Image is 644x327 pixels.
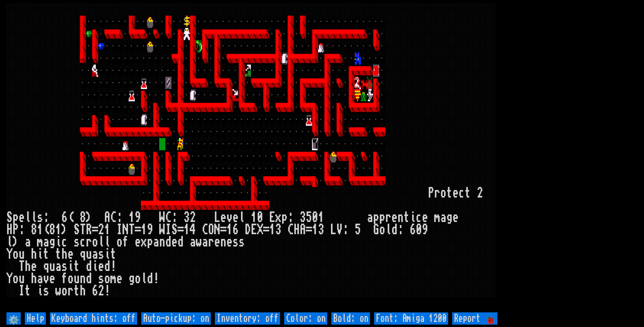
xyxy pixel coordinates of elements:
div: o [379,224,385,236]
div: w [55,285,61,297]
div: t [110,248,116,260]
div: i [92,260,98,273]
div: e [171,236,178,248]
div: t [74,260,80,273]
div: l [25,211,31,224]
div: a [25,236,31,248]
div: e [31,260,37,273]
div: i [37,285,43,297]
div: s [239,236,245,248]
div: s [43,285,49,297]
div: v [43,273,49,285]
div: A [104,211,110,224]
div: = [135,224,141,236]
div: = [178,224,184,236]
div: l [6,236,13,248]
div: o [104,273,110,285]
div: 1 [226,224,233,236]
div: O [208,224,214,236]
div: n [159,236,165,248]
div: d [178,236,184,248]
div: t [43,248,49,260]
div: = [306,224,312,236]
div: d [86,273,92,285]
div: l [104,236,110,248]
div: w [196,236,202,248]
div: H [294,224,300,236]
div: g [129,273,135,285]
div: i [68,260,74,273]
div: e [68,248,74,260]
div: G [373,224,379,236]
div: h [61,248,68,260]
div: ) [86,211,92,224]
div: p [281,211,288,224]
div: l [239,211,245,224]
div: : [116,211,123,224]
div: v [226,211,233,224]
div: 6 [410,224,416,236]
div: d [86,260,92,273]
div: u [19,273,25,285]
div: a [43,236,49,248]
div: 3 [318,224,324,236]
div: I [116,224,123,236]
div: D [245,224,251,236]
div: t [74,285,80,297]
div: : [398,224,404,236]
div: h [31,273,37,285]
div: A [300,224,306,236]
input: Bold: on [331,312,370,325]
div: T [80,224,86,236]
div: r [208,236,214,248]
div: a [92,248,98,260]
div: 3 [184,211,190,224]
div: 1 [141,224,147,236]
div: 9 [135,211,141,224]
div: t [404,211,410,224]
div: h [25,260,31,273]
div: : [288,211,294,224]
div: = [263,224,269,236]
div: 2 [98,224,104,236]
div: W [159,211,165,224]
div: h [80,285,86,297]
div: C [165,211,171,224]
div: C [110,211,116,224]
div: ! [104,285,110,297]
div: d [391,224,398,236]
div: 2 [190,211,196,224]
div: ( [68,211,74,224]
div: n [398,211,404,224]
input: Inventory: off [215,312,280,325]
div: H [6,224,13,236]
div: e [422,211,428,224]
div: e [220,211,226,224]
div: = [92,224,98,236]
div: e [116,273,123,285]
div: o [116,236,123,248]
div: c [416,211,422,224]
div: e [391,211,398,224]
div: u [19,248,25,260]
div: 6 [233,224,239,236]
div: ! [110,260,116,273]
div: 5 [306,211,312,224]
div: r [86,236,92,248]
div: r [434,187,440,199]
div: C [202,224,208,236]
div: W [159,224,165,236]
div: q [43,260,49,273]
div: 6 [92,285,98,297]
div: 9 [147,224,153,236]
input: Font: Amiga 1200 [374,312,448,325]
div: : [343,224,349,236]
input: Keyboard hints: off [50,312,137,325]
div: a [153,236,159,248]
div: l [385,224,391,236]
div: s [37,211,43,224]
div: p [13,211,19,224]
div: e [226,236,233,248]
div: l [141,273,147,285]
div: r [385,211,391,224]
